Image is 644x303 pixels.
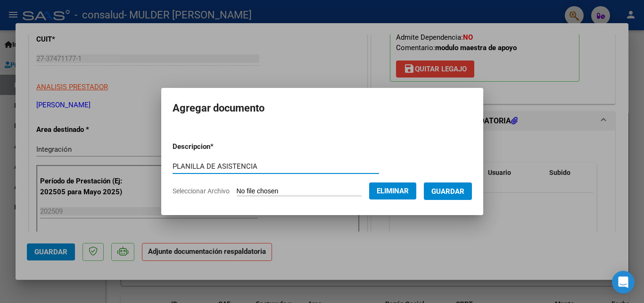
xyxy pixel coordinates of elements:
[173,141,263,152] p: Descripcion
[173,187,230,195] span: Seleccionar Archivo
[377,187,409,195] span: Eliminar
[424,182,472,200] button: Guardar
[431,187,464,196] span: Guardar
[173,99,472,117] h2: Agregar documento
[369,182,416,199] button: Eliminar
[612,271,635,294] div: Open Intercom Messenger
